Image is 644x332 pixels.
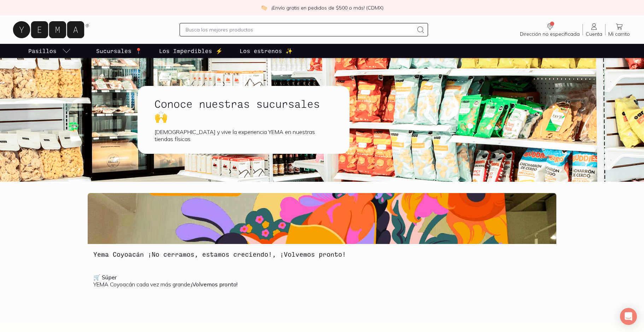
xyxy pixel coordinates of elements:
[261,5,267,11] img: check
[154,97,333,123] h1: Conoce nuestras sucursales 🙌
[95,44,144,58] a: Sucursales 📍
[608,31,630,37] span: Mi carrito
[238,44,294,58] a: Los estrenos ✨
[605,22,633,37] a: Mi carrito
[620,308,637,325] div: Open Intercom Messenger
[28,47,57,55] p: Pasillos
[93,274,551,288] p: YEMA Coyoacán cada vez más grande.
[27,44,72,58] a: pasillo-todos-link
[158,44,224,58] a: Los Imperdibles ⚡️
[191,281,238,288] b: ¡Volvemos pronto!
[96,47,142,55] p: Sucursales 📍
[137,86,372,154] a: Conoce nuestras sucursales 🙌[DEMOGRAPHIC_DATA] y vive la experiencia YEMA en nuestras tiendas fís...
[240,47,293,55] p: Los estrenos ✨
[520,31,580,37] span: Dirección no especificada
[154,128,333,142] div: [DEMOGRAPHIC_DATA] y vive la experiencia YEMA en nuestras tiendas físicas
[186,25,414,34] input: Busca los mejores productos
[517,22,582,37] a: Dirección no especificada
[88,193,556,244] img: Yema Coyoacán ¡No cerramos, estamos creciendo!, ¡Volvemos pronto!
[271,4,384,11] p: ¡Envío gratis en pedidos de $500 o más! (CDMX)
[586,31,602,37] span: Cuenta
[159,47,223,55] p: Los Imperdibles ⚡️
[583,22,605,37] a: Cuenta
[93,250,551,259] h3: Yema Coyoacán ¡No cerramos, estamos creciendo!, ¡Volvemos pronto!
[93,274,117,281] b: 🛒 Súper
